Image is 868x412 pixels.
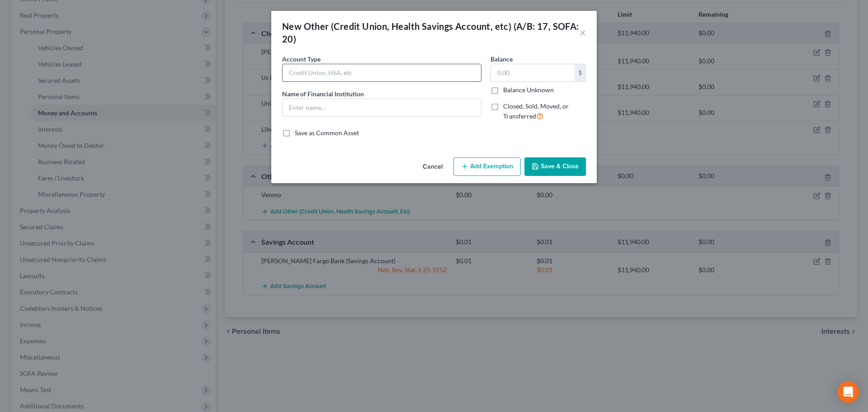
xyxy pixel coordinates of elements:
label: Balance [491,54,513,64]
input: Enter name... [283,99,481,116]
button: Cancel [415,158,450,176]
button: × [580,27,586,38]
label: Account Type [282,54,321,64]
button: Add Exemption [453,157,521,176]
input: Credit Union, HSA, etc [283,64,481,81]
label: Save as Common Asset [295,128,359,137]
span: Name of Financial Institution [282,90,364,98]
button: Save & Close [524,157,586,176]
input: 0.00 [491,64,575,81]
div: $ [575,64,585,81]
div: New Other (Credit Union, Health Savings Account, etc) (A/B: 17, SOFA: 20) [282,20,580,45]
span: Closed, Sold, Moved, or Transferred [503,102,569,120]
label: Balance Unknown [503,85,554,95]
div: Open Intercom Messenger [837,381,859,403]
